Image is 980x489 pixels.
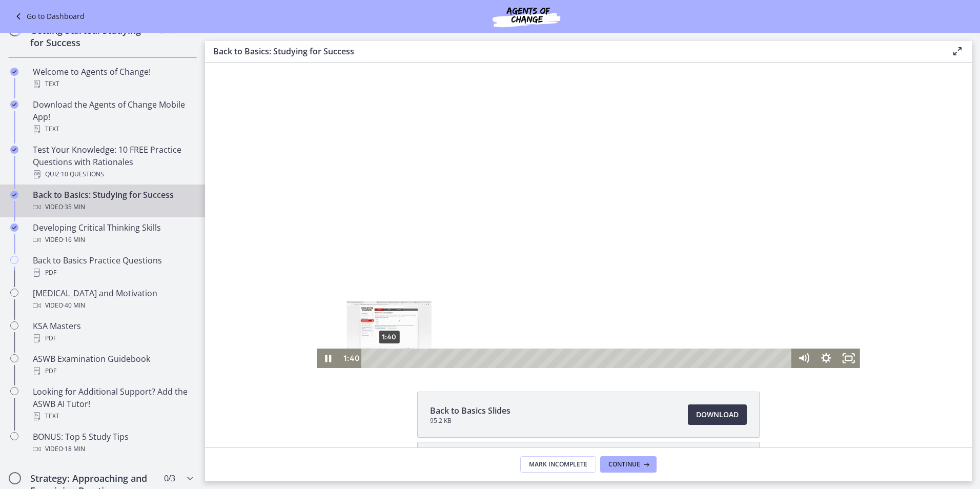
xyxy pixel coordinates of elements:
div: Video [33,443,193,455]
div: Back to Basics Practice Questions [33,254,193,279]
span: 0 / 3 [164,472,175,484]
div: PDF [33,267,193,279]
div: Video [33,201,193,213]
div: Text [33,78,193,90]
span: Continue [608,460,640,468]
div: Text [33,410,193,422]
a: Download [688,404,747,425]
span: 95.2 KB [430,417,511,425]
span: · 18 min [63,443,85,455]
div: Looking for Additional Support? Add the ASWB AI Tutor! [33,385,193,422]
a: Go to Dashboard [12,10,85,23]
div: Video [33,299,193,312]
span: Mark Incomplete [529,460,587,468]
div: Quiz [33,168,193,180]
span: · 40 min [63,299,85,312]
img: Agents of Change [465,4,588,29]
iframe: Video Lesson [205,63,972,368]
h3: Back to Basics: Studying for Success [213,45,935,57]
div: [MEDICAL_DATA] and Motivation [33,287,193,312]
div: PDF [33,365,193,377]
span: · 16 min [63,234,85,246]
div: Back to Basics: Studying for Success [33,189,193,213]
div: Text [33,123,193,135]
i: Completed [10,191,18,199]
div: Video [33,234,193,246]
i: Completed [10,146,18,154]
i: Completed [10,68,18,76]
div: Welcome to Agents of Change! [33,66,193,90]
div: Test Your Knowledge: 10 FREE Practice Questions with Rationales [33,144,193,180]
span: · 35 min [63,201,85,213]
span: Back to Basics Slides [430,404,511,417]
div: Download the Agents of Change Mobile App! [33,98,193,135]
button: Mute [587,286,609,305]
div: Developing Critical Thinking Skills [33,221,193,246]
button: Mark Incomplete [520,456,596,473]
button: Show settings menu [609,286,632,305]
button: Fullscreen [632,286,655,305]
div: BONUS: Top 5 Study Tips [33,431,193,455]
span: · 10 Questions [59,168,104,180]
button: Continue [600,456,657,473]
h2: Getting Started: Studying for Success [30,24,155,49]
div: KSA Masters [33,320,193,344]
i: Completed [10,223,18,232]
div: PDF [33,332,193,344]
span: Download [696,409,739,421]
i: Completed [10,100,18,109]
div: ASWB Examination Guidebook [33,353,193,377]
